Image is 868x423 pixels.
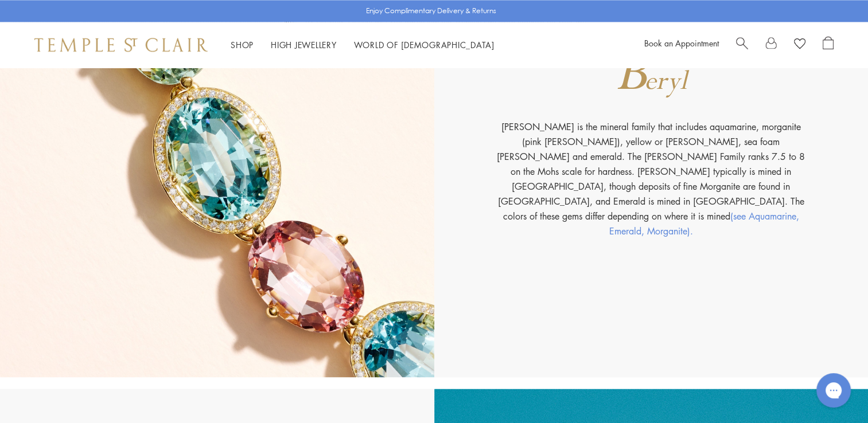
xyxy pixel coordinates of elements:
p: Enjoy Complimentary Delivery & Returns [366,5,496,17]
span: eryl [644,64,687,99]
a: Search [736,36,748,53]
img: Temple St. Clair [34,38,208,52]
a: ShopShop [231,39,254,50]
a: World of [DEMOGRAPHIC_DATA]World of [DEMOGRAPHIC_DATA] [354,39,495,50]
iframe: Gorgias live chat messenger [811,369,857,412]
p: [PERSON_NAME] is the mineral family that includes aquamarine, morganite (pink [PERSON_NAME]), yel... [496,119,806,238]
nav: Main navigation [231,38,495,52]
a: Open Shopping Bag [823,36,834,53]
a: (see Aquamarine, [730,210,799,222]
a: High JewelleryHigh Jewellery [271,39,337,50]
a: Morganite). [647,225,693,237]
span: B [616,40,646,108]
a: Book an Appointment [644,37,719,49]
a: Emerald, [609,225,644,237]
a: View Wishlist [794,36,805,53]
